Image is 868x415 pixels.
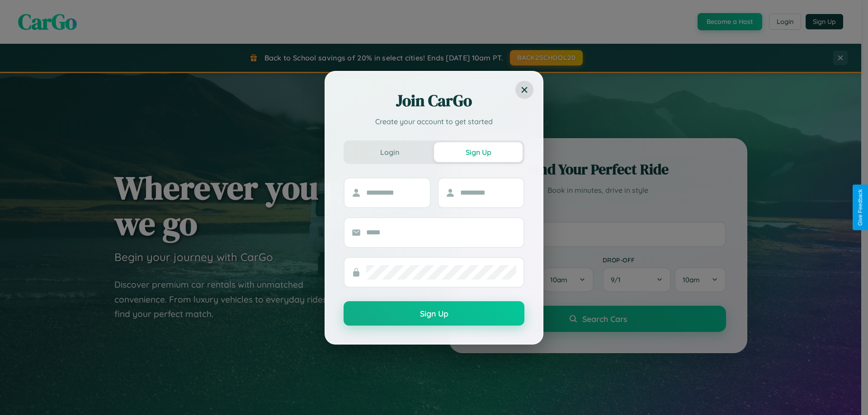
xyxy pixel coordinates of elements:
p: Create your account to get started [344,116,524,127]
button: Sign Up [434,142,523,162]
button: Login [345,142,434,162]
h2: Join CarGo [344,90,524,112]
div: Give Feedback [857,189,863,226]
button: Sign Up [344,301,524,326]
